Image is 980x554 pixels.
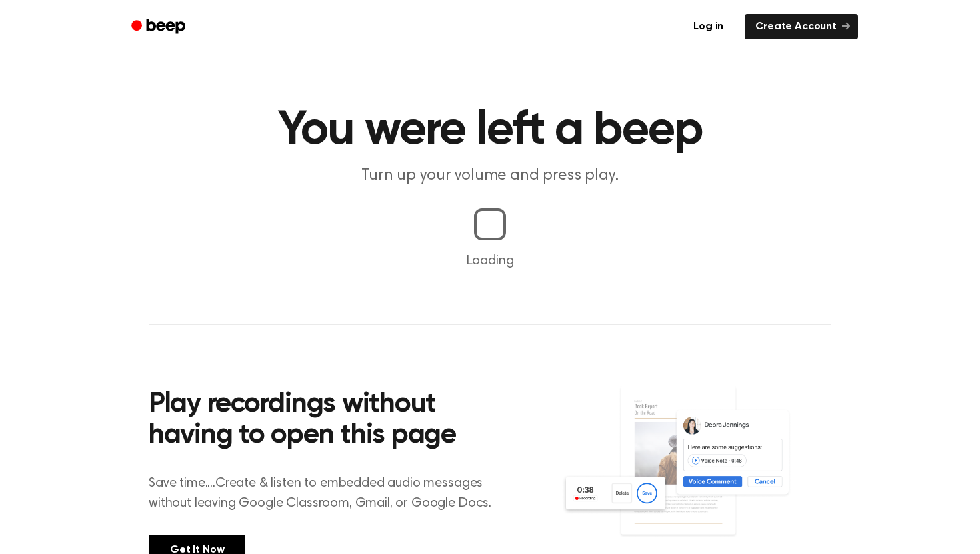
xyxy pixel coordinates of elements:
[149,473,508,513] p: Save time....Create & listen to embedded audio messages without leaving Google Classroom, Gmail, ...
[16,251,964,271] p: Loading
[122,14,197,40] a: Beep
[680,11,737,42] a: Log in
[234,165,746,187] p: Turn up your volume and press play.
[149,107,831,154] h1: You were left a beep
[745,14,858,39] a: Create Account
[149,389,508,452] h2: Play recordings without having to open this page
